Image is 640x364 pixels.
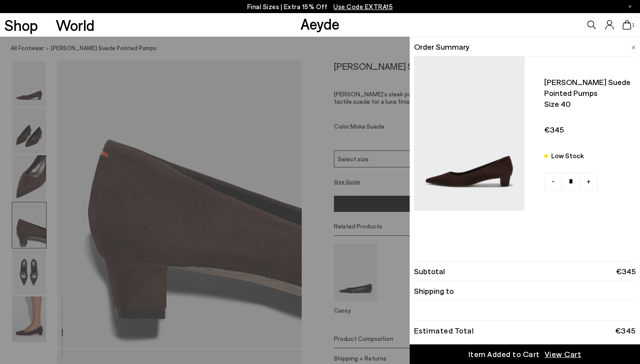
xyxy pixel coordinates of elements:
[544,124,631,135] span: €345
[552,175,555,187] span: -
[586,175,591,187] span: +
[414,57,525,211] img: AEYDE-JUDI-KID-SUEDE-LEATHER-MOKA-1_37b4c263-b695-4d2e-a3f0-ef0aa3263f32_900x.jpg
[414,262,636,281] li: Subtotal
[414,286,454,296] span: Shipping to
[580,173,598,191] a: +
[410,344,640,364] a: Item Added to Cart View Cart
[616,266,636,277] span: €345
[333,3,393,10] span: Navigate to /collections/ss25-final-sizes
[544,173,562,191] a: -
[545,349,582,360] span: View Cart
[544,77,631,99] span: [PERSON_NAME] suede pointed pumps
[623,20,631,30] a: 1
[414,41,469,52] span: Order Summary
[551,150,584,161] div: Low Stock
[247,1,393,12] p: Final Sizes | Extra 15% Off
[544,99,631,109] span: Size 40
[631,23,636,27] span: 1
[4,17,38,33] a: Shop
[414,327,474,333] div: Estimated Total
[300,14,340,33] a: Aeyde
[615,327,636,333] div: €345
[56,17,94,33] a: World
[468,349,540,360] div: Item Added to Cart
